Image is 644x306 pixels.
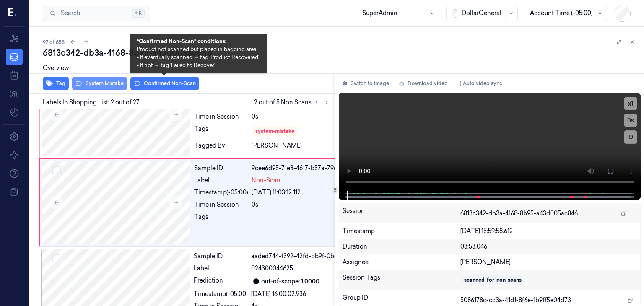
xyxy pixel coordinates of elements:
[251,252,377,261] div: aaded744-f392-42fd-bb9f-0b4ad4cda615
[343,242,460,251] div: Duration
[251,290,377,298] div: [DATE] 16:00:02.936
[194,276,248,286] div: Prediction
[251,264,293,273] span: 024300044625
[43,98,140,107] span: Labels In Shopping List: 2 out of 27
[252,200,377,209] div: 0s
[454,77,506,90] button: Auto video sync
[460,227,637,236] div: [DATE] 15:59:58.612
[194,213,248,226] div: Tags
[57,9,80,18] span: Search
[43,77,69,90] button: Tag
[624,97,637,110] button: x1
[194,141,248,150] div: Tagged By
[194,290,248,298] div: Timestamp (-05:00)
[252,176,280,185] span: Non-Scan
[194,112,248,121] div: Time in Session
[194,188,248,197] div: Timestamp (-05:00)
[52,254,60,262] button: Select row
[130,77,199,90] button: Confirmed Non-Scan
[52,166,61,174] button: Select row
[72,77,127,90] button: System Mistake
[43,47,637,59] div: 6813c342-db3a-4168-8b95-a43d005ac846
[343,273,460,287] div: Session Tags
[255,127,294,135] div: system-mistake
[343,207,460,220] div: Session
[464,276,522,284] div: scanned-for-non-scans
[339,77,392,90] button: Switch to image
[194,164,248,173] div: Sample ID
[252,141,377,150] div: [PERSON_NAME]
[43,39,65,46] span: 97 of 658
[252,112,377,121] div: 0s
[261,277,319,286] div: out-of-scope: 1.0000
[43,64,69,73] a: Overview
[460,258,637,267] div: [PERSON_NAME]
[194,200,248,209] div: Time in Session
[343,258,460,267] div: Assignee
[252,188,377,197] div: [DATE] 11:03:12.112
[460,242,637,251] div: 03:53.046
[624,114,637,127] button: 0s
[254,97,332,107] span: 2 out of 5 Non Scans
[460,296,571,305] span: 5086178c-cc3a-41d1-8f6e-1b9ff5e04d73
[194,176,248,185] div: Label
[194,264,248,273] div: Label
[460,209,578,218] span: 6813c342-db3a-4168-8b95-a43d005ac846
[343,227,460,236] div: Timestamp
[396,77,451,90] a: Download video
[252,164,377,173] div: 9cee6d95-71e3-4617-b57a-79c3014830fe
[194,124,248,138] div: Tags
[43,6,150,21] button: Search⌘K
[624,130,637,144] button: D
[194,252,248,261] div: Sample ID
